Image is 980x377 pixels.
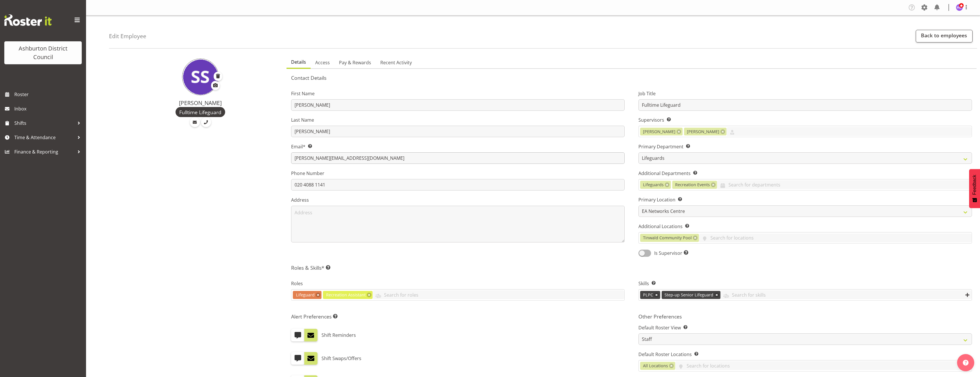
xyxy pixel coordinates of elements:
input: Search for skills [720,290,972,299]
h5: Other Preferences [638,313,972,320]
span: Recreation Assistant [326,292,366,298]
label: Default Roster Locations [638,351,972,358]
span: Is Supervisor [651,250,688,256]
input: Phone Number [291,179,625,191]
label: Last Name [291,116,625,123]
input: Email Address [291,152,625,164]
span: PLPC [643,292,653,298]
img: sawyer-stewart6152.jpg [182,59,219,95]
span: Feedback [972,175,977,195]
img: help-xxl-2.png [963,360,969,366]
a: Call Employee [201,117,211,127]
span: All Locations [643,363,668,369]
h4: [PERSON_NAME] [121,100,280,106]
label: Primary Location [638,196,972,203]
a: Email Employee [190,117,200,127]
label: Default Roster View [638,324,972,331]
span: Inbox [14,104,83,113]
label: Shift Reminders [322,329,356,341]
span: Recreation Events [675,182,710,188]
h5: Contact Details [291,75,972,81]
label: Roles [291,280,625,287]
span: Shifts [14,119,75,127]
input: Last Name [291,126,625,137]
label: Job Title [638,90,972,97]
span: Recent Activity [380,59,412,66]
span: Pay & Rewards [339,59,371,66]
label: Email* [291,143,625,150]
h5: Alert Preferences [291,313,625,320]
span: Access [315,59,330,66]
span: Tinwald Community Pool [643,235,692,241]
input: Job Title [638,99,972,111]
span: Lifeguard [296,292,315,298]
input: Search for departments [717,180,972,189]
h4: Edit Employee [109,33,146,39]
a: Back to employees [916,30,973,42]
label: Skills [638,280,972,287]
label: Additional Departments [638,170,972,177]
span: Time & Attendance [14,133,75,142]
label: Phone Number [291,170,625,177]
span: Step-up Senior Lifeguard [665,292,713,298]
label: Additional Locations [638,223,972,230]
span: Details [291,59,306,65]
span: Fulltime Lifeguard [179,108,221,116]
div: Ashburton District Council [10,44,76,61]
span: [PERSON_NAME] [687,129,719,135]
img: Rosterit website logo [4,14,52,26]
label: Primary Department [638,143,972,150]
input: First Name [291,99,625,111]
span: Finance & Reporting [14,147,75,156]
input: Search for roles [373,290,624,299]
h5: Roles & Skills* [291,265,972,271]
span: [PERSON_NAME] [643,129,675,135]
input: Search for locations [699,234,972,242]
img: hayley-dickson3805.jpg [956,4,963,11]
label: First Name [291,90,625,97]
label: Address [291,197,625,203]
label: Supervisors [638,116,972,123]
span: Lifeguards [643,182,664,188]
button: Feedback - Show survey [969,169,980,208]
span: Roster [14,90,83,99]
label: Shift Swaps/Offers [322,352,361,365]
input: Search for locations [675,361,972,370]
